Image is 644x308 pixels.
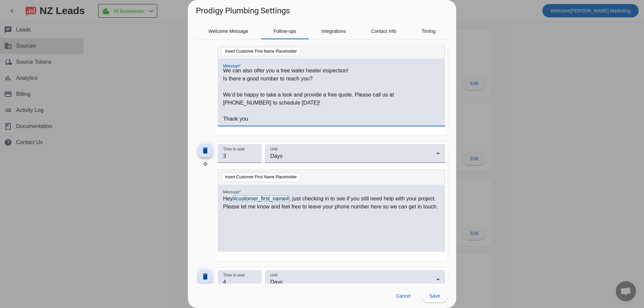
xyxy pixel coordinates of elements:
[223,273,245,278] mat-label: Time to wait
[273,29,296,34] span: Follow-ups
[223,91,440,107] p: We’d be happy to take a look and provide a free quote. Please call us at [PHONE_NUMBER] to schedu...
[429,293,440,299] span: Save
[422,29,436,34] span: Timing
[223,67,440,75] p: We can also offer you a free water heater inspection!
[390,289,416,303] button: Cancel
[396,293,411,299] span: Cancel
[223,195,440,211] p: Hey , just checking in to see if you still need help with your project. Please let me know and fe...
[270,273,277,278] mat-label: Unit
[223,115,440,123] p: Thank you
[321,29,346,34] span: Integrations
[223,147,245,151] mat-label: Time to wait
[421,289,448,303] button: Save
[201,272,209,281] mat-icon: delete
[270,147,277,151] mat-label: Unit
[221,173,301,182] button: Insert Customer First Name Placeholder
[209,29,249,34] span: Welcome Message
[371,29,396,34] span: Contact Info
[270,279,282,285] span: Days
[270,153,282,159] span: Days
[196,5,290,16] h1: Prodigy Plumbing Settings
[221,47,301,56] button: Insert Customer First Name Placeholder
[232,195,289,202] span: #customer_first_name#
[201,146,209,155] mat-icon: delete
[223,75,440,83] p: Is there a good number to reach you?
